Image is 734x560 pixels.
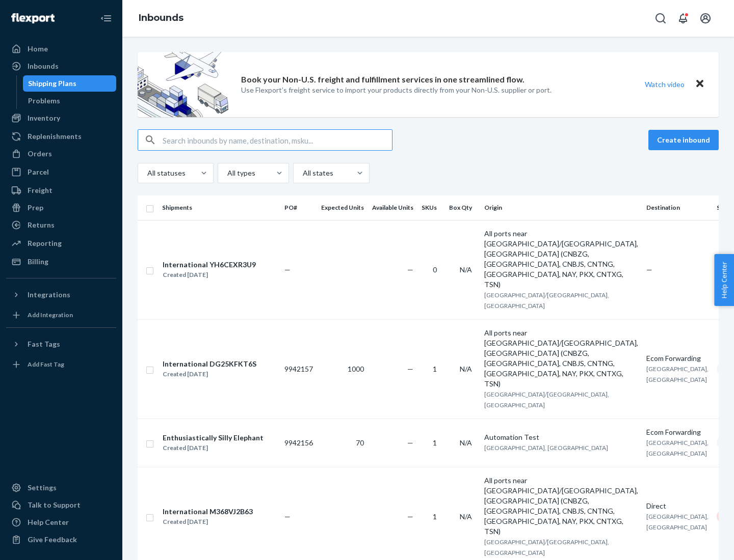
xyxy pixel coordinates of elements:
[407,265,413,274] span: —
[417,195,445,220] th: SKUs
[28,185,53,195] div: Freight
[356,438,364,447] span: 70
[433,365,437,373] span: 1
[28,483,57,493] div: Settings
[28,257,48,267] div: Billing
[460,365,472,373] span: N/A
[673,8,693,29] button: Open notifications
[317,195,368,220] th: Expected Units
[241,85,552,95] p: Use Flexport’s freight service to import your products directly from your Non-U.S. supplier or port.
[6,307,116,323] a: Add Integration
[6,254,116,270] a: Billing
[6,356,116,373] a: Add Fast Tag
[302,168,303,178] input: All states
[6,41,116,57] a: Home
[480,195,642,220] th: Origin
[28,360,64,369] div: Add Fast Tag
[28,78,76,89] div: Shipping Plans
[368,195,417,220] th: Available Units
[28,290,70,300] div: Integrations
[6,182,116,199] a: Freight
[163,517,253,527] div: Created [DATE]
[163,507,253,517] div: International M368VJ2B63
[6,146,116,162] a: Orders
[646,501,709,511] div: Direct
[484,291,609,310] span: [GEOGRAPHIC_DATA]/[GEOGRAPHIC_DATA], [GEOGRAPHIC_DATA]
[6,497,116,513] a: Talk to Support
[6,287,116,303] button: Integrations
[146,168,147,178] input: All statuses
[6,480,116,496] a: Settings
[28,500,81,510] div: Talk to Support
[284,265,291,274] span: —
[28,149,52,159] div: Orders
[23,75,117,92] a: Shipping Plans
[163,270,256,280] div: Created [DATE]
[28,517,69,527] div: Help Center
[28,131,82,142] div: Replenishments
[28,203,43,213] div: Prep
[158,195,280,220] th: Shipments
[139,12,183,23] a: Inbounds
[484,390,609,409] span: [GEOGRAPHIC_DATA]/[GEOGRAPHIC_DATA], [GEOGRAPHIC_DATA]
[28,61,59,71] div: Inbounds
[6,110,116,126] a: Inventory
[23,93,117,109] a: Problems
[460,265,472,274] span: N/A
[6,336,116,352] button: Fast Tags
[433,265,437,274] span: 0
[650,8,671,29] button: Open Search Box
[280,195,317,220] th: PO#
[163,130,392,150] input: Search inbounds by name, destination, msku...
[28,167,49,177] div: Parcel
[163,359,256,369] div: International DG25KFKT6S
[241,74,525,86] p: Book your Non-U.S. freight and fulfillment services in one streamlined flow.
[28,535,77,545] div: Give Feedback
[163,443,264,453] div: Created [DATE]
[646,353,709,363] div: Ecom Forwarding
[28,311,73,319] div: Add Integration
[6,200,116,216] a: Prep
[96,8,116,29] button: Close Navigation
[433,512,437,521] span: 1
[484,328,638,389] div: All ports near [GEOGRAPHIC_DATA]/[GEOGRAPHIC_DATA], [GEOGRAPHIC_DATA] (CNBZG, [GEOGRAPHIC_DATA], ...
[646,265,652,274] span: —
[484,229,638,290] div: All ports near [GEOGRAPHIC_DATA]/[GEOGRAPHIC_DATA], [GEOGRAPHIC_DATA] (CNBZG, [GEOGRAPHIC_DATA], ...
[484,444,608,452] span: [GEOGRAPHIC_DATA], [GEOGRAPHIC_DATA]
[695,8,716,29] button: Open account menu
[226,168,227,178] input: All types
[433,438,437,447] span: 1
[28,339,60,349] div: Fast Tags
[284,512,291,521] span: —
[348,365,364,373] span: 1000
[280,418,317,467] td: 9942156
[460,438,472,447] span: N/A
[11,13,55,23] img: Flexport logo
[28,238,62,248] div: Reporting
[693,77,706,92] button: Close
[130,4,192,33] ol: breadcrumbs
[280,319,317,418] td: 9942157
[407,512,413,521] span: —
[28,113,60,123] div: Inventory
[28,96,60,106] div: Problems
[163,433,264,443] div: Enthusiastically Silly Elephant
[163,369,256,379] div: Created [DATE]
[445,195,480,220] th: Box Qty
[642,195,713,220] th: Destination
[484,538,609,556] span: [GEOGRAPHIC_DATA]/[GEOGRAPHIC_DATA], [GEOGRAPHIC_DATA]
[714,254,734,306] button: Help Center
[484,475,638,537] div: All ports near [GEOGRAPHIC_DATA]/[GEOGRAPHIC_DATA], [GEOGRAPHIC_DATA] (CNBZG, [GEOGRAPHIC_DATA], ...
[6,217,116,233] a: Returns
[646,439,709,457] span: [GEOGRAPHIC_DATA], [GEOGRAPHIC_DATA]
[163,260,256,270] div: International YH6CEXR3U9
[6,531,116,548] button: Give Feedback
[407,365,413,373] span: —
[484,432,638,442] div: Automation Test
[646,427,709,437] div: Ecom Forwarding
[460,512,472,521] span: N/A
[638,77,691,92] button: Watch video
[28,220,55,230] div: Returns
[28,44,48,54] div: Home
